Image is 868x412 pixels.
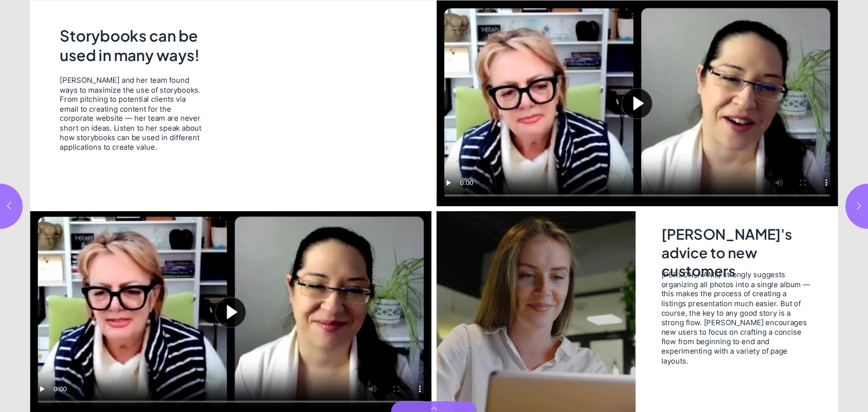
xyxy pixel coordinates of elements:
[60,26,212,67] h2: Storybooks can be used in many ways!
[60,75,204,152] span: [PERSON_NAME] and her team found ways to maximize the use of storybooks. From pitching to potenti...
[661,225,811,262] h2: [PERSON_NAME]'s advice to new customers
[661,270,811,365] span: [PERSON_NAME] strongly suggests organizing all photos into a single album — this makes the proces...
